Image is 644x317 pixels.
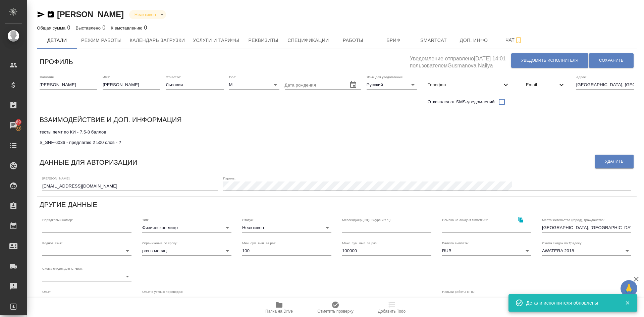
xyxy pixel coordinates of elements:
h6: Данные для авторизации [40,157,137,168]
div: Русский [367,80,417,90]
label: Ограничение по сроку: [142,241,177,245]
label: Схема скидок по Традосу: [542,241,582,245]
div: Неактивен [242,223,331,232]
div: 0 [76,24,106,32]
button: Скопировать ссылку [514,213,528,226]
span: Папка на Drive [265,309,293,314]
button: Закрыть [621,300,634,306]
label: Отчество: [166,75,181,78]
span: Детали [41,36,73,45]
label: Место жительства (город), гражданство: [542,218,604,222]
div: Физическое лицо [142,223,231,232]
span: Удалить [605,159,624,164]
p: Выставлено [76,25,103,31]
button: Сохранить [589,53,634,68]
label: [PERSON_NAME]: [42,176,70,180]
label: Тип: [142,218,149,222]
label: Язык для уведомлений: [367,75,404,78]
h6: Другие данные [40,199,97,210]
div: Email [521,77,571,92]
button: Open [423,295,432,304]
div: RUB [442,246,531,256]
div: 0 [111,24,147,32]
button: Скопировать ссылку для ЯМессенджера [37,10,45,18]
textarea: тесты пемт по КИ - 7,5-8 баллов S_SNF-6036 - предлагаю 2 500 слов - ? [40,129,634,145]
button: Добавить Todo [364,298,420,317]
span: Отметить проверку [317,309,353,314]
label: Пароль: [223,176,235,180]
label: Порядковый номер: [42,218,73,222]
div: Телефон [422,77,515,92]
span: Добавить Todo [378,309,406,314]
label: Имя: [103,75,110,78]
div: Детали исполнителя обновлены [526,300,615,306]
p: К выставлению [111,25,144,31]
a: 89 [2,117,25,134]
h6: Профиль [40,56,73,67]
h6: Взаимодействие и доп. информация [40,114,182,125]
div: 0 [37,24,70,32]
h5: Уведомление отправлено [DATE] 14:01 пользователем Gusmanova Nailya [410,52,511,69]
span: Email [526,82,557,88]
span: Режим работы [81,36,122,45]
label: Ссылка на аккаунт SmartCAT: [442,218,488,222]
svg: Подписаться [515,36,523,44]
label: Адрес: [576,75,587,78]
span: Реквизиты [247,36,279,45]
label: Статус: [242,218,254,222]
label: Макс. сум. вып. за раз: [342,241,378,245]
span: Спецификации [287,36,329,45]
span: Календарь загрузки [130,36,185,45]
label: Валюта выплаты: [442,241,469,245]
button: Папка на Drive [251,298,307,317]
button: Уведомить исполнителя [511,53,588,68]
button: Удалить [595,155,634,168]
label: Фамилия: [40,75,55,78]
label: Навыки работы с ПО: [442,290,476,293]
div: раз в месяц [142,246,231,256]
label: Опыт: [42,290,52,293]
span: Доп. инфо [458,36,490,45]
button: 🙏 [621,280,637,297]
span: Услуги и тарифы [193,36,239,45]
a: [PERSON_NAME] [57,10,124,19]
label: Мессенджер (ICQ, Skype и т.п.): [342,218,391,222]
button: Неактивен [132,12,158,17]
span: 🙏 [623,281,635,296]
span: Smartcat [418,36,450,45]
label: Родной язык: [42,241,63,245]
button: Скопировать ссылку [47,10,55,18]
p: Общая сумма [37,25,67,31]
span: Уведомить исполнителя [521,58,578,63]
label: Мин. сум. вып. за раз: [242,241,276,245]
label: Опыт в устных переводах: [142,290,183,293]
span: Сохранить [599,58,624,63]
div: AWATERA 2018 [542,246,631,256]
span: Отказался от SMS-уведомлений [428,99,495,105]
span: Работы [337,36,369,45]
span: Телефон [428,82,502,88]
span: 89 [12,119,25,125]
label: Пол: [229,75,236,78]
span: Бриф [377,36,410,45]
button: Open [323,295,332,304]
span: Чат [498,36,530,44]
div: Неактивен [129,10,166,19]
label: Схема скидок для GPEMT: [42,267,84,270]
div: М [229,80,279,90]
button: Отметить проверку [307,298,364,317]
